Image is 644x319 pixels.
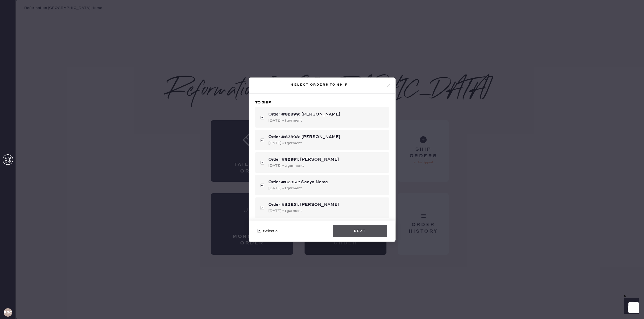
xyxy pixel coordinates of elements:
div: [DATE] • 1 garment [268,140,385,146]
div: [DATE] • 1 garment [268,118,385,123]
div: [DATE] • 1 garment [268,185,385,191]
div: [DATE] • 1 garment [268,208,385,214]
div: [DATE] • 2 garments [268,163,385,169]
div: Order #82831: [PERSON_NAME] [268,202,385,208]
span: Select all [263,228,280,234]
div: Order #82898: [PERSON_NAME] [268,134,385,140]
div: Order #82891: [PERSON_NAME] [268,156,385,163]
div: Order #82899: [PERSON_NAME] [268,111,385,118]
iframe: Front Chat [619,295,642,318]
div: Order #82852: Sanya Nema [268,179,385,185]
h3: RSCPA [4,311,12,314]
div: Select orders to ship [253,82,386,88]
h3: To ship [255,100,389,105]
button: Next [333,225,387,237]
